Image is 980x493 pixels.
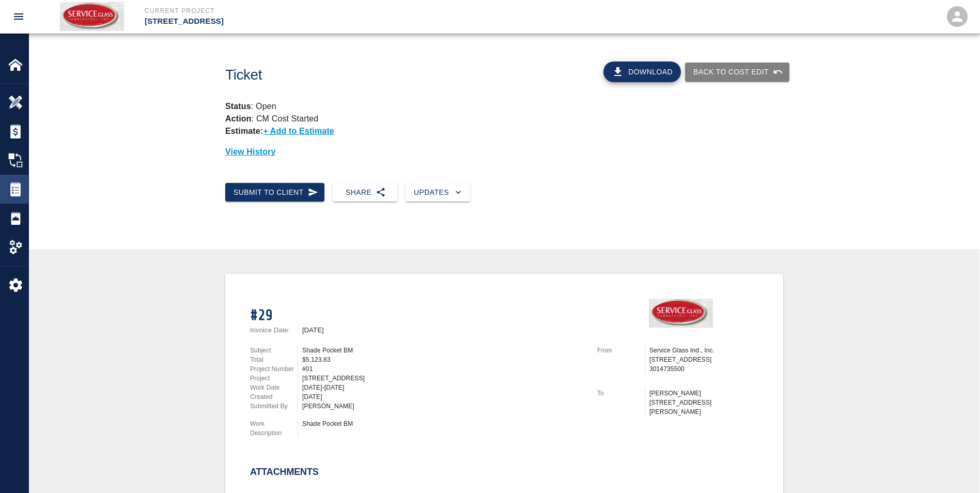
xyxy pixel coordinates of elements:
[649,398,758,417] p: [STREET_ADDRESS][PERSON_NAME]
[250,392,298,402] p: Created
[597,389,645,398] p: To
[302,383,585,392] div: [DATE]-[DATE]
[250,346,298,355] p: Subject
[250,355,298,364] p: Total
[649,299,713,328] img: Service Glass Ind., Inc.
[250,383,298,392] p: Work Date
[649,346,758,355] p: Service Glass Ind., Inc.
[225,100,783,113] p: : Open
[302,355,585,364] div: $5,123.83
[302,327,324,333] p: [DATE]
[302,346,585,355] div: Shade Pocket BM
[250,402,298,411] p: Submitted By
[250,467,319,478] h2: Attachments
[649,355,758,364] p: [STREET_ADDRESS]
[250,374,298,383] p: Project
[928,443,980,493] iframe: Chat Widget
[250,419,298,438] p: Work Description
[302,374,585,383] div: [STREET_ADDRESS]
[603,61,681,82] button: Download
[250,327,298,333] p: Invoice Date:
[6,4,31,29] button: open drawer
[333,183,397,202] button: Share
[302,419,585,428] div: Shade Pocket BM
[225,114,252,123] strong: Action
[225,146,783,158] p: View History
[685,63,789,82] button: Back to Cost Edit
[145,16,546,27] p: [STREET_ADDRESS]
[250,364,298,374] p: Project Number
[225,127,263,135] strong: Estimate:
[302,364,585,374] div: #01
[225,67,547,84] h1: Ticket
[597,346,645,355] p: From
[225,114,318,123] p: : CM Cost Started
[225,183,324,202] button: Submit to Client
[406,183,470,202] button: Updates
[225,102,251,111] strong: Status
[60,2,124,31] img: Service Glass Ind., Inc.
[649,389,758,398] p: [PERSON_NAME]
[649,364,758,374] p: 3014735500
[250,307,585,324] h1: #29
[302,392,585,402] div: [DATE]
[263,127,334,135] p: + Add to Estimate
[302,402,585,411] div: [PERSON_NAME]
[145,6,546,16] p: Current Project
